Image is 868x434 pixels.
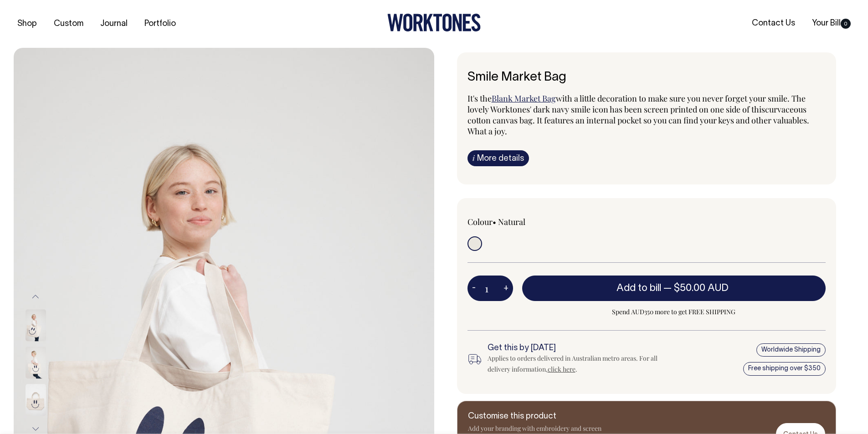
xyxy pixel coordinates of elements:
[473,153,475,163] span: i
[674,284,729,293] span: $50.00 AUD
[492,93,556,104] a: Blank Market Bag
[548,365,575,373] a: click here
[616,284,661,293] span: Add to bill
[498,216,525,227] label: Natural
[141,16,180,31] a: Portfolio
[14,16,41,31] a: Shop
[97,16,131,31] a: Journal
[26,347,46,379] img: Smile Market Bag
[488,344,663,353] h6: Get this by [DATE]
[26,310,46,342] img: Smile Market Bag
[467,104,809,137] span: curvaceous cotton canvas bag. It features an internal pocket so you can find your keys and other ...
[467,71,826,85] h6: Smile Market Bag
[499,279,513,297] button: +
[467,279,480,297] button: -
[26,384,46,416] img: Smile Market Bag
[468,412,614,421] h6: Customise this product
[50,16,87,31] a: Custom
[467,93,826,137] p: It's the with a little decoration to make sure you never forget your smile. The lovely Worktones'...
[29,286,42,307] button: Previous
[493,216,496,227] span: •
[841,19,851,29] span: 0
[488,353,663,375] div: Applies to orders delivered in Australian metro areas. For all delivery information, .
[748,16,799,31] a: Contact Us
[467,216,611,227] div: Colour
[522,306,826,317] span: Spend AUD350 more to get FREE SHIPPING
[663,284,731,293] span: —
[808,16,854,31] a: Your Bill0
[522,276,826,301] button: Add to bill —$50.00 AUD
[467,150,529,166] a: iMore details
